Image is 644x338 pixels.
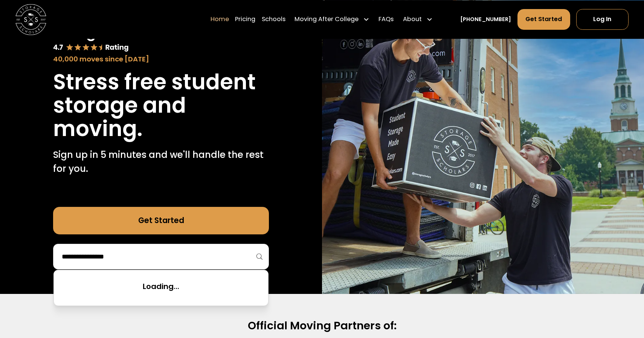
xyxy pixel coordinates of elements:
a: Pricing [235,9,255,30]
a: Schools [262,9,285,30]
a: Get Started [517,9,570,30]
img: Storage Scholars main logo [15,4,46,35]
p: Sign up in 5 minutes and we'll handle the rest for you. [53,148,269,176]
h2: Official Moving Partners of: [75,319,569,333]
div: About [403,15,422,24]
div: Moving After College [295,15,359,24]
h1: Stress free student storage and moving. [53,70,269,141]
div: Moving After College [291,9,372,30]
a: [PHONE_NUMBER] [460,15,511,23]
a: home [15,4,46,35]
a: Get Started [53,207,269,235]
a: Home [211,9,229,30]
div: 40,000 moves since [DATE] [53,54,269,64]
a: Log In [576,9,629,30]
a: FAQs [378,9,394,30]
div: About [400,9,436,30]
